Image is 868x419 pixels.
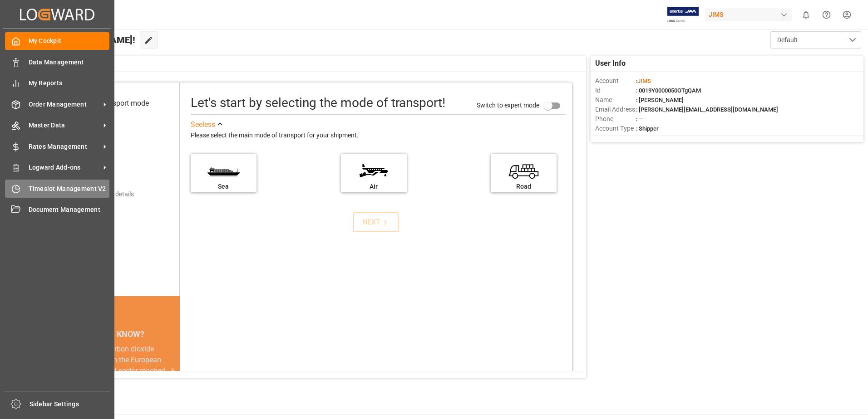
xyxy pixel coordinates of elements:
span: : — [636,116,643,122]
span: : [636,78,651,84]
span: : [PERSON_NAME][EMAIL_ADDRESS][DOMAIN_NAME] [636,106,778,113]
img: Exertis%20JAM%20-%20Email%20Logo.jpg_1722504956.jpg [667,7,699,23]
button: open menu [770,31,861,49]
a: My Reports [5,74,109,92]
span: Switch to expert mode [477,101,539,108]
span: Data Management [29,58,110,67]
span: Timeslot Management V2 [29,184,110,194]
span: Document Management [29,205,110,214]
span: Account [595,76,636,86]
span: My Reports [29,78,110,88]
div: Let's start by selecting the mode of transport! [191,93,445,112]
span: Phone [595,114,636,124]
span: Sidebar Settings [30,400,111,409]
a: Data Management [5,53,109,71]
button: JIMS [705,6,796,23]
span: Name [595,95,636,105]
span: JIMS [637,78,651,84]
div: Add shipping details [77,190,134,199]
button: Help Center [816,5,837,25]
span: My Cockpit [29,36,110,46]
div: NEXT [362,217,390,228]
span: : 0019Y0000050OTgQAM [636,87,701,94]
span: Email Address [595,105,636,114]
span: Account Type [595,124,636,133]
button: NEXT [353,212,399,232]
div: See less [191,119,215,130]
div: Please select the main mode of transport for your shipment. [191,130,566,141]
a: My Cockpit [5,32,109,50]
span: : [PERSON_NAME] [636,97,684,103]
span: Order Management [29,100,100,109]
span: Id [595,86,636,95]
span: : Shipper [636,125,659,132]
div: Road [495,182,552,191]
div: JIMS [705,8,792,21]
a: Document Management [5,201,109,219]
span: User Info [595,58,626,69]
button: next slide / item [167,344,180,398]
span: Rates Management [29,142,100,151]
span: Master Data [29,121,100,130]
span: Logward Add-ons [29,163,100,172]
a: Timeslot Management V2 [5,180,109,197]
div: Air [345,182,402,191]
span: Default [777,35,798,45]
div: Sea [195,182,252,191]
button: show 0 new notifications [796,5,816,25]
span: Hello [PERSON_NAME]! [38,31,135,49]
